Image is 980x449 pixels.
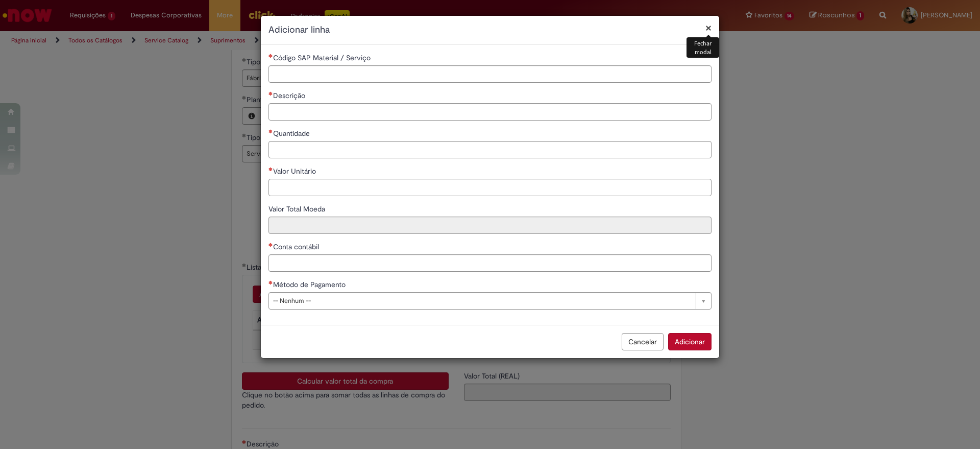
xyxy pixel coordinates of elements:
[268,243,273,247] span: Necessários
[268,91,273,96] span: Necessários
[273,129,312,138] span: Quantidade
[273,91,307,100] span: Descrição
[268,280,273,285] span: Necessários
[268,217,712,234] input: Valor Total Moeda
[622,333,664,350] button: Cancelar
[268,204,327,214] span: Somente leitura - Valor Total Moeda
[273,280,348,289] span: Método de Pagamento
[273,242,321,251] span: Conta contábil
[273,53,373,62] span: Código SAP Material / Serviço
[687,37,719,58] div: Fechar modal
[268,179,712,196] input: Valor Unitário
[268,103,712,121] input: Descrição
[268,129,273,133] span: Necessários
[268,254,712,272] input: Conta contábil
[268,23,712,37] h2: Adicionar linha
[273,167,318,176] span: Valor Unitário
[268,54,273,58] span: Necessários
[268,167,273,171] span: Necessários
[268,65,712,83] input: Código SAP Material / Serviço
[268,141,712,158] input: Quantidade
[668,333,712,350] button: Adicionar
[273,293,691,309] span: -- Nenhum --
[705,22,712,33] button: Fechar modal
